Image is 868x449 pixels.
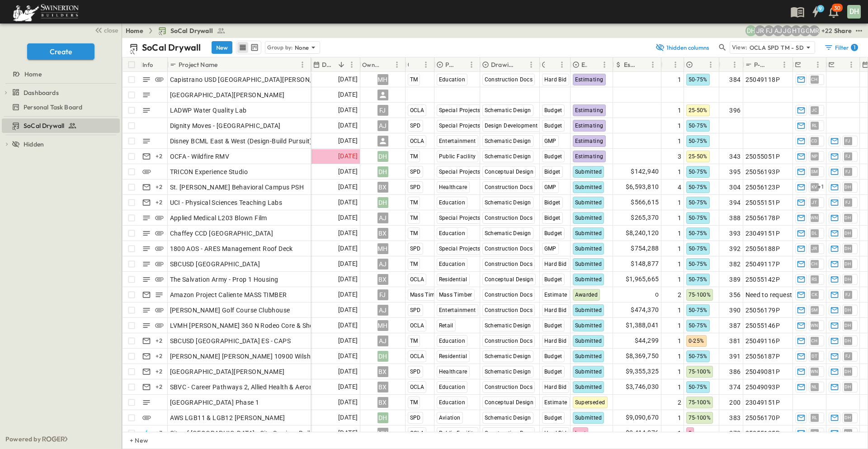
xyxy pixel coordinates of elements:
div: + 2 [154,182,165,193]
span: Budget [544,230,562,236]
span: TM [410,215,418,221]
span: [DATE] [338,259,358,269]
span: Submitted [575,169,602,175]
span: Special Projects [439,246,481,252]
button: Sort [382,60,392,70]
h6: 9 [819,5,822,12]
span: Hidden [24,140,44,149]
span: [DATE] [338,74,358,85]
span: SM [811,171,818,172]
span: 394 [729,198,741,207]
div: Anthony Jimenez (anthony.jimenez@swinerton.com) [773,25,783,36]
span: TRICON Experience Studio [170,167,248,176]
p: OCLA SPD TM - SD [750,43,804,52]
span: 2 [678,290,681,299]
button: Menu [647,59,658,70]
span: 390 [729,306,741,315]
span: 1 [678,167,681,176]
button: Menu [420,59,431,70]
span: 50-75% [689,199,708,206]
div: Jorge Garcia (jorgarcia@swinerton.com) [782,25,793,36]
span: [DATE] [338,305,358,315]
p: Drawing Status [491,60,514,69]
span: DH [844,264,851,264]
span: CH [811,79,818,80]
span: DH [844,248,851,249]
span: Awarded [575,292,598,298]
div: Meghana Raj (meghana.raj@swinerton.com) [809,25,820,36]
span: JR [811,248,817,249]
span: Schematic Design [485,107,531,113]
span: Disney BCML East & West (Design-Build Pursuit) [170,137,312,146]
span: $566,615 [631,197,659,208]
div: Owner [360,57,406,72]
button: Menu [599,59,610,70]
span: FJ [845,141,851,141]
span: CD [811,141,818,141]
span: Estimating [575,138,604,144]
span: Dashboards [24,88,59,97]
span: Special Projects [439,169,481,175]
span: 50-75% [689,276,708,283]
span: Construction Docs [485,76,533,83]
img: 6c363589ada0b36f064d841b69d3a419a338230e66bb0a533688fa5cc3e9e735.png [11,2,80,21]
button: DH [846,4,862,19]
div: MH [377,243,388,254]
button: Menu [670,59,681,70]
div: 0 [613,288,661,302]
button: Sort [637,60,647,70]
button: kanban view [249,42,260,53]
div: Filter [824,43,858,52]
span: Construction Docs [485,307,533,313]
button: Menu [705,59,716,70]
button: Sort [456,60,466,70]
span: OCLA [410,107,425,113]
div: Gerrad Gerber (gerrad.gerber@swinerton.com) [800,25,811,36]
span: 389 [729,275,741,284]
span: Design Development [485,123,538,129]
span: [DATE] [338,213,358,223]
span: 1800 AOS - ARES Management Roof Deck [170,244,293,253]
a: Personal Task Board [2,101,118,113]
span: 356 [729,290,741,299]
span: Submitted [575,215,602,221]
button: test [854,25,864,36]
span: Chaffey CCD [GEOGRAPHIC_DATA] [170,229,274,238]
span: 304 [729,183,741,192]
div: AJ [377,305,388,316]
p: 30 [834,5,840,12]
div: AJ [377,120,388,131]
span: 25-50% [689,153,708,160]
div: + 2 [154,197,165,208]
span: Construction Docs [485,292,533,298]
p: Primary Market [445,60,454,69]
span: 25056123P [745,183,780,192]
span: 50-75% [689,169,708,175]
span: Bidget [544,215,561,221]
span: $1,965,665 [626,274,659,284]
span: TM [410,199,418,206]
span: $8,240,120 [626,228,659,238]
span: 25055142P [745,275,780,284]
div: AJ [377,213,388,223]
span: TM [410,76,418,83]
span: Estimating [575,123,604,129]
span: Construction Docs [485,246,533,252]
button: Menu [346,59,357,70]
span: Mass Timber [439,292,472,298]
span: 50-75% [689,261,708,267]
span: $754,288 [631,243,659,254]
span: OCFA - Wildfire RMV [170,152,230,161]
span: CK [811,294,818,295]
div: DH [847,5,861,19]
span: KV [811,187,817,187]
button: 1hidden columns [650,41,715,54]
span: 1 [678,275,681,284]
span: Public Facility [439,153,476,160]
span: UCI - Physical Sciences Teaching Labs [170,198,283,207]
span: 1 [678,260,681,269]
span: $142,940 [631,166,659,177]
span: DL [811,233,817,233]
span: Submitted [575,276,602,283]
